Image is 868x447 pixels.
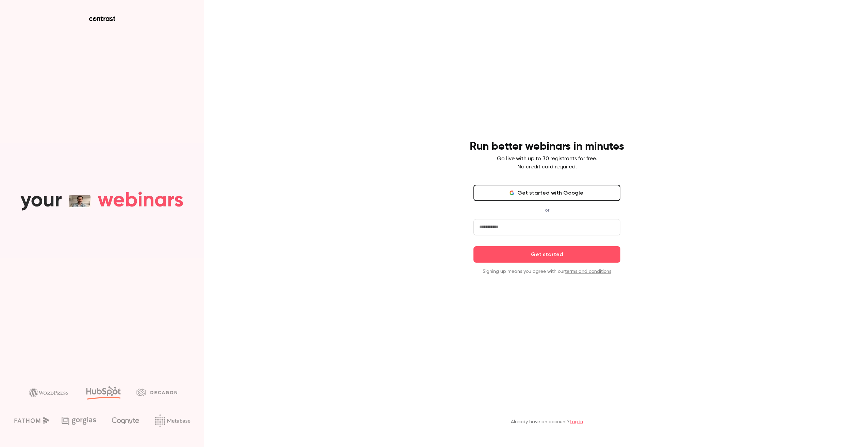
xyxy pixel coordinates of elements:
p: Already have an account? [511,418,583,425]
p: Signing up means you agree with our [473,268,620,275]
img: decagon [136,388,177,396]
button: Get started with Google [473,185,620,201]
span: or [541,206,553,214]
h4: Run better webinars in minutes [470,140,624,153]
p: Go live with up to 30 registrants for free. No credit card required. [497,155,597,171]
a: terms and conditions [565,269,611,274]
button: Get started [473,246,620,263]
a: Log in [570,419,583,424]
